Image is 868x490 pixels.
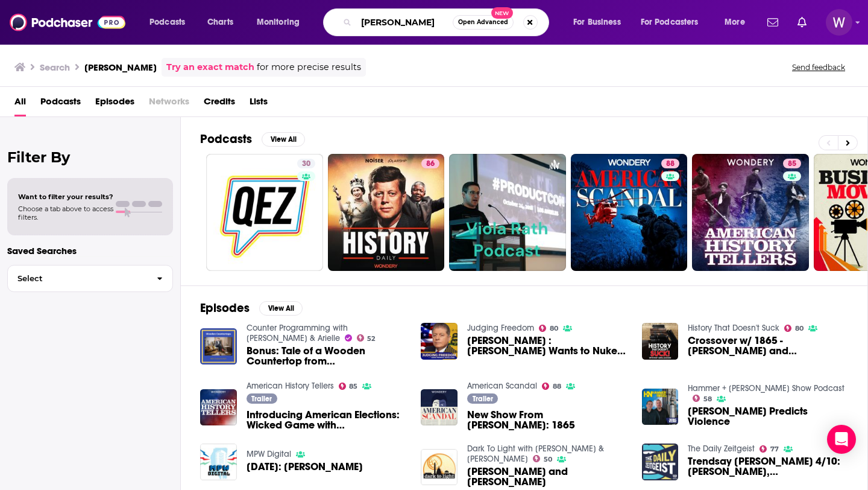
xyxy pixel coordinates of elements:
[458,19,508,25] span: Open Advanced
[421,323,458,360] img: Kyle Anzalone : Lindsay Graham Wants to Nuke Gaza
[795,326,804,331] span: 80
[661,159,679,168] a: 88
[826,9,852,36] span: Logged in as williammwhite
[335,8,561,36] div: Search podcasts, credits, & more...
[688,456,848,477] a: Trendsay Graham 4/10: Dalai Lama, Lindsay Graham, Kentucky, Box Office, Joe Biden 2024
[247,323,348,343] a: Counter Programming with Shira & Arielle
[544,457,552,462] span: 50
[200,444,237,480] a: 2/10/20: Lindsay Graham
[763,12,783,33] a: Show notifications dropdown
[688,336,848,356] a: Crossover w/ 1865 - Lindsay Graham and Steve Walters
[641,14,699,31] span: For Podcasters
[349,384,357,389] span: 85
[40,92,81,116] a: Podcasts
[262,132,305,147] button: View All
[8,275,147,282] span: Select
[200,301,303,316] a: EpisodesView All
[247,410,407,430] a: Introducing American Elections: Wicked Game with Lindsay Graham
[247,449,291,459] a: MPW Digital
[666,158,675,170] span: 88
[421,389,458,426] img: New Show From Lindsay Graham: 1865
[642,444,679,480] img: Trendsay Graham 4/10: Dalai Lama, Lindsay Graham, Kentucky, Box Office, Joe Biden 2024
[250,92,268,116] a: Lists
[642,323,679,360] img: Crossover w/ 1865 - Lindsay Graham and Steve Walters
[688,444,755,454] a: The Daily Zeitgeist
[453,15,514,30] button: Open AdvancedNew
[827,425,856,454] div: Open Intercom Messenger
[14,92,26,116] a: All
[247,410,407,430] span: Introducing American Elections: Wicked Game with [PERSON_NAME]
[784,325,804,332] a: 80
[788,158,796,170] span: 85
[18,205,113,221] span: Choose a tab above to access filters.
[421,449,458,486] img: Steven Schrage and Lindsay Graham
[206,154,323,271] a: 30
[688,383,844,393] a: Hammer + Nigel Show Podcast
[166,60,254,74] a: Try an exact match
[149,14,185,31] span: Podcasts
[7,148,173,166] h2: Filter By
[542,383,561,390] a: 88
[473,395,493,402] span: Trailer
[573,14,621,31] span: For Business
[200,328,237,365] a: Bonus: Tale of a Wooden Countertop from Lindsay Graham (not that Lindsay Graham)
[793,12,811,33] a: Show notifications dropdown
[642,389,679,425] img: Lindsay Graham Predicts Violence
[84,62,157,73] h3: [PERSON_NAME]
[149,92,189,116] span: Networks
[467,410,627,430] span: New Show From [PERSON_NAME]: 1865
[688,336,848,356] span: Crossover w/ 1865 - [PERSON_NAME] and [PERSON_NAME]
[467,466,627,487] a: Steven Schrage and Lindsay Graham
[467,466,627,487] span: [PERSON_NAME] and [PERSON_NAME]
[7,265,173,292] button: Select
[467,336,627,356] a: Kyle Anzalone : Lindsay Graham Wants to Nuke Gaza
[200,389,237,426] img: Introducing American Elections: Wicked Game with Lindsay Graham
[703,396,712,402] span: 58
[257,14,300,31] span: Monitoring
[297,159,315,168] a: 30
[357,334,376,342] a: 52
[633,13,716,32] button: open menu
[18,192,113,201] span: Want to filter your results?
[693,395,712,402] a: 58
[539,325,558,332] a: 80
[826,9,852,36] img: User Profile
[247,346,407,366] a: Bonus: Tale of a Wooden Countertop from Lindsay Graham (not that Lindsay Graham)
[553,384,561,389] span: 88
[759,445,779,453] a: 77
[688,406,848,427] span: [PERSON_NAME] Predicts Violence
[716,13,760,32] button: open menu
[251,395,272,402] span: Trailer
[95,92,134,116] a: Episodes
[247,462,363,472] a: 2/10/20: Lindsay Graham
[247,346,407,366] span: Bonus: Tale of a Wooden Countertop from [PERSON_NAME] (not that [PERSON_NAME])
[467,410,627,430] a: New Show From Lindsay Graham: 1865
[788,62,849,72] button: Send feedback
[247,381,334,391] a: American History Tellers
[7,245,173,256] p: Saved Searches
[10,11,125,34] img: Podchaser - Follow, Share and Rate Podcasts
[248,13,315,32] button: open menu
[467,381,537,391] a: American Scandal
[302,158,310,170] span: 30
[328,154,445,271] a: 86
[259,301,303,316] button: View All
[467,323,534,333] a: Judging Freedom
[426,158,435,170] span: 86
[40,62,70,73] h3: Search
[204,92,235,116] span: Credits
[339,383,358,390] a: 85
[550,326,558,331] span: 80
[692,154,809,271] a: 85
